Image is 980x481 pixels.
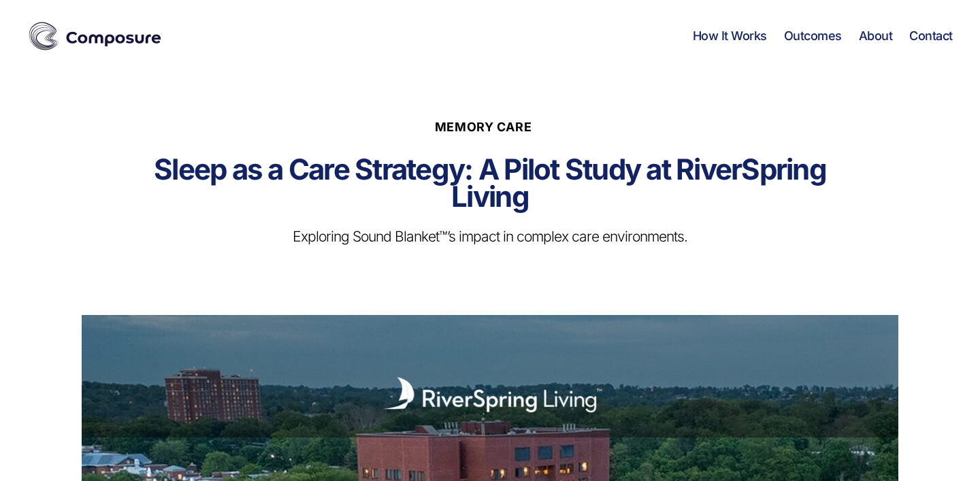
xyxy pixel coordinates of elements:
[150,156,830,210] h1: Sleep as a Care Strategy: A Pilot Study at RiverSpring Living
[136,120,830,135] h6: Memory Care
[218,227,762,246] p: Exploring Sound Blanket™’s impact in complex care environments.
[27,19,163,53] img: Composure
[909,29,953,44] a: Contact
[784,29,842,44] a: Outcomes
[693,29,953,44] nav: Horizontal
[693,29,767,44] a: How It Works
[859,29,893,44] a: About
